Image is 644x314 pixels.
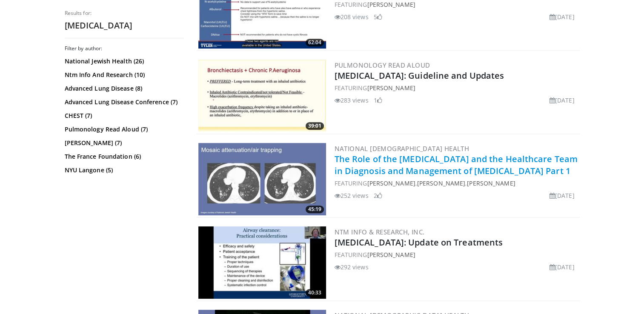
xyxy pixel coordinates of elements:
[417,179,465,187] a: [PERSON_NAME]
[306,122,324,130] span: 39:01
[65,139,182,147] a: [PERSON_NAME] (7)
[367,179,415,187] a: [PERSON_NAME]
[374,96,382,105] li: 1
[335,228,425,236] a: NTM Info & Research, Inc.
[335,61,430,69] a: Pulmonology Read Aloud
[335,96,369,105] li: 283 views
[374,12,382,21] li: 5
[65,152,182,161] a: The France Foundation (6)
[367,0,415,9] a: [PERSON_NAME]
[374,191,382,200] li: 2
[198,226,326,299] img: a959905c-13ac-4bd0-8cb2-b4a47140815f.300x170_q85_crop-smart_upscale.jpg
[335,83,578,92] div: FEATURING
[198,226,326,299] a: 40:33
[335,70,504,81] a: [MEDICAL_DATA]: Guideline and Updates
[335,153,578,177] a: The Role of the [MEDICAL_DATA] and the Healthcare Team in Diagnosis and Management of [MEDICAL_DA...
[550,96,575,105] li: [DATE]
[367,251,415,259] a: [PERSON_NAME]
[335,12,369,21] li: 208 views
[335,179,578,188] div: FEATURING , ,
[335,263,369,271] li: 292 views
[65,57,182,66] a: National Jewish Health (26)
[65,71,182,79] a: Ntm Info And Research (10)
[65,125,182,134] a: Pulmonology Read Aloud (7)
[65,111,182,120] a: CHEST (7)
[550,191,575,200] li: [DATE]
[198,143,326,215] img: 53cef6ad-f44e-4687-ba1e-b2ce4c3d47d8.300x170_q85_crop-smart_upscale.jpg
[306,289,324,297] span: 40:33
[65,10,184,17] p: Results for:
[335,144,469,153] a: National [DEMOGRAPHIC_DATA] Health
[550,263,575,271] li: [DATE]
[65,20,184,31] h2: [MEDICAL_DATA]
[335,250,578,259] div: FEATURING
[65,84,182,93] a: Advanced Lung Disease (8)
[306,206,324,213] span: 45:19
[198,60,326,132] img: 53b1115c-867a-4645-891f-47c6ecad82da.300x170_q85_crop-smart_upscale.jpg
[198,60,326,132] a: 39:01
[65,98,182,106] a: Advanced Lung Disease Conference (7)
[335,237,503,248] a: [MEDICAL_DATA]: Update on Treatments
[198,143,326,215] a: 45:19
[367,84,415,92] a: [PERSON_NAME]
[65,166,182,174] a: NYU Langone (5)
[335,191,369,200] li: 252 views
[467,179,515,187] a: [PERSON_NAME]
[550,12,575,21] li: [DATE]
[65,45,184,52] h3: Filter by author:
[306,39,324,46] span: 62:04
